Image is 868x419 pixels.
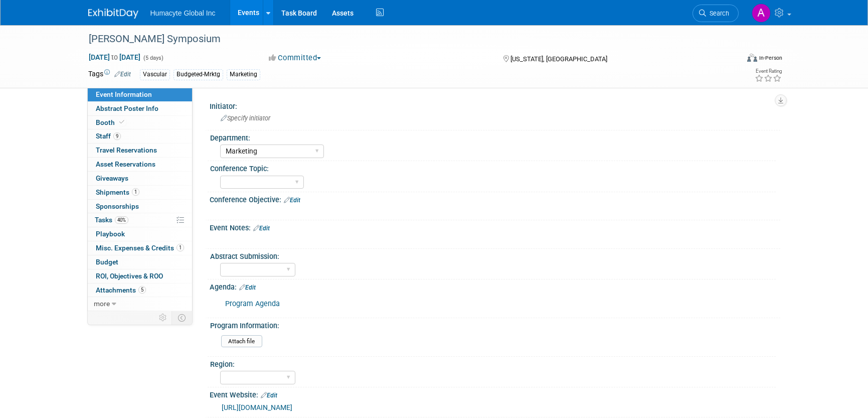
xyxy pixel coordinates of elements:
[119,119,124,125] i: Booth reservation complete
[221,114,270,122] span: Specify initiator
[96,104,158,112] span: Abstract Poster Info
[253,225,270,232] a: Edit
[88,102,192,115] a: Abstract Poster Info
[210,280,780,293] div: Agenda:
[110,53,119,61] span: to
[261,392,277,399] a: Edit
[706,10,729,17] span: Search
[88,144,192,157] a: Travel Reservations
[154,311,172,324] td: Personalize Event Tab Strip
[88,53,141,62] span: [DATE] [DATE]
[210,220,780,233] div: Event Notes:
[210,130,776,143] div: Department:
[113,132,121,140] span: 9
[679,52,783,67] div: Event Format
[759,54,782,62] div: In-Person
[265,53,325,63] button: Committed
[747,54,757,62] img: Format-Inperson.png
[88,255,192,269] a: Budget
[88,269,192,283] a: ROI, Objectives & ROO
[173,69,223,80] div: Budgeted-Mrktg
[88,227,192,241] a: Playbook
[284,197,300,204] a: Edit
[88,129,192,143] a: Staff9
[96,132,121,140] span: Staff
[96,118,126,126] span: Booth
[210,99,780,111] div: Initiator:
[88,241,192,255] a: Misc. Expenses & Credits1
[115,216,128,224] span: 40%
[210,161,776,174] div: Conference Topic:
[88,88,192,101] a: Event Information
[171,311,192,324] td: Toggle Event Tabs
[692,5,739,22] a: Search
[88,297,192,311] a: more
[96,90,152,98] span: Event Information
[138,286,146,294] span: 5
[210,249,776,261] div: Abstract Submission:
[210,192,780,205] div: Conference Objective:
[96,258,118,266] span: Budget
[96,174,128,182] span: Giveaways
[150,9,216,17] span: Humacyte Global Inc
[210,387,780,400] div: Event Website:
[755,69,782,74] div: Event Rating
[96,202,139,210] span: Sponsorships
[88,200,192,213] a: Sponsorships
[210,318,776,331] div: Program Information:
[88,284,192,297] a: Attachments5
[96,188,139,196] span: Shipments
[239,284,256,291] a: Edit
[88,9,138,19] img: ExhibitDay
[132,188,139,196] span: 1
[140,69,170,80] div: Vascular
[88,186,192,199] a: Shipments1
[96,272,163,280] span: ROI, Objectives & ROO
[88,213,192,227] a: Tasks40%
[85,30,724,48] div: [PERSON_NAME] Symposium
[88,172,192,185] a: Giveaways
[96,244,184,252] span: Misc. Expenses & Credits
[96,286,146,294] span: Attachments
[227,69,260,80] div: Marketing
[752,4,771,23] img: Adrian Diazgonsen
[96,160,155,168] span: Asset Reservations
[96,146,157,154] span: Travel Reservations
[95,216,128,224] span: Tasks
[222,403,292,411] a: [URL][DOMAIN_NAME]
[88,116,192,129] a: Booth
[114,71,131,78] a: Edit
[225,300,280,308] a: Program Agenda
[88,69,131,80] td: Tags
[142,55,163,61] span: (5 days)
[94,300,110,308] span: more
[96,230,125,238] span: Playbook
[177,244,184,251] span: 1
[88,158,192,171] a: Asset Reservations
[510,55,607,63] span: [US_STATE], [GEOGRAPHIC_DATA]
[210,357,776,369] div: Region:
